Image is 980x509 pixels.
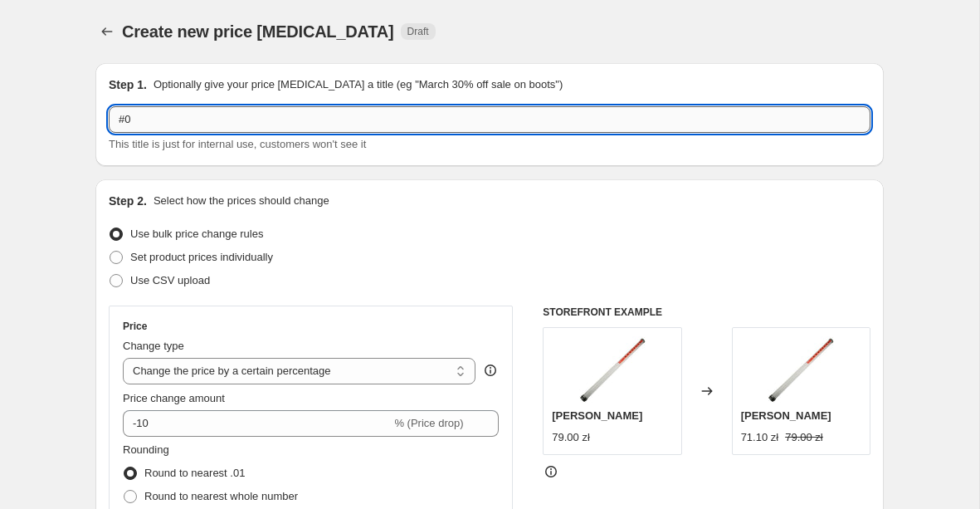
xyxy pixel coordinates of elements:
span: % (Price drop) [394,417,463,429]
span: Price change amount [123,392,225,404]
button: Price change jobs [95,20,119,43]
span: [PERSON_NAME] [552,409,642,422]
h6: STOREFRONT EXAMPLE [543,306,870,319]
h3: Price [123,320,147,333]
span: Round to nearest whole number [144,490,298,502]
input: 30% off holiday sale [109,106,870,133]
span: Draft [407,25,429,38]
img: 3167_80x.jpg [768,336,834,403]
span: This title is just for internal use, customers won't see it [109,138,366,150]
h2: Step 2. [109,193,147,209]
span: Set product prices individually [130,251,273,263]
span: Create new price [MEDICAL_DATA] [122,22,394,41]
span: Use bulk price change rules [130,228,263,240]
span: [PERSON_NAME] [741,409,831,422]
span: Rounding [123,443,169,456]
p: Select how the prices should change [154,193,329,209]
strike: 79.00 zł [785,429,823,446]
span: Round to nearest .01 [144,467,245,479]
span: Change type [123,340,184,352]
div: 79.00 zł [552,429,590,446]
h2: Step 1. [109,76,147,93]
div: help [482,362,499,379]
img: 3167_80x.jpg [579,336,646,403]
input: -15 [123,410,391,437]
p: Optionally give your price [MEDICAL_DATA] a title (eg "March 30% off sale on boots") [154,76,563,93]
span: Use CSV upload [130,274,210,286]
div: 71.10 zł [741,429,779,446]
